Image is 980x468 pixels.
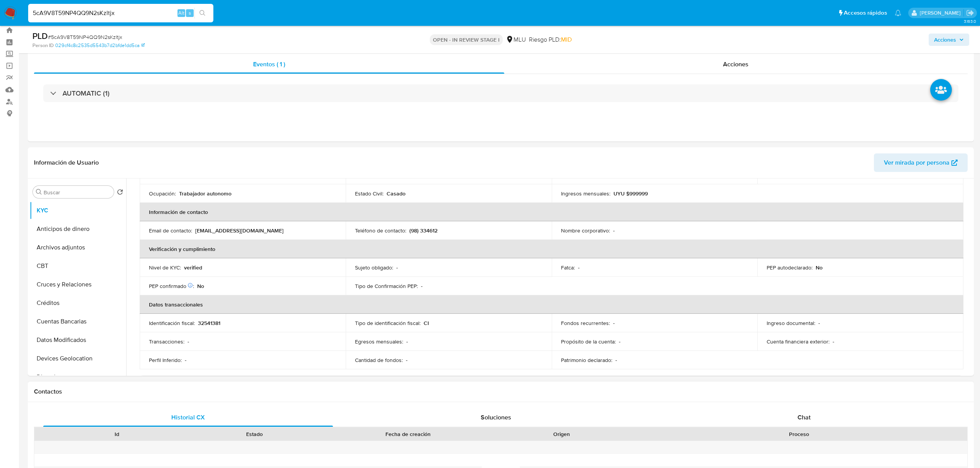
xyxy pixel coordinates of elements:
[149,264,181,271] p: Nivel de KYC :
[481,413,511,422] span: Soluciones
[149,320,195,327] p: Identificación fiscal :
[561,190,610,197] p: Ingresos mensuales :
[189,9,191,17] span: s
[816,264,823,271] p: No
[818,320,820,327] p: -
[140,240,963,258] th: Verificación y cumplimiento
[188,338,189,345] p: -
[30,294,126,312] button: Créditos
[421,283,422,290] p: -
[30,201,126,220] button: KYC
[191,430,318,438] div: Estado
[198,320,220,327] p: 32541381
[48,33,122,41] span: # 5cA9V8T59NP4QQ9N2sKzltjx
[185,357,186,364] p: -
[895,10,901,16] a: Notificaciones
[613,320,615,327] p: -
[55,42,145,49] a: 029cf4c8c2535d5543b7d2bfde1dd5ca
[149,357,182,364] p: Perfil Inferido :
[355,264,393,271] p: Sujeto obligado :
[409,227,438,234] p: (98) 334612
[396,264,398,271] p: -
[767,172,786,178] p: Género :
[636,430,962,438] div: Proceso
[387,190,406,197] p: Casado
[561,35,572,44] span: MID
[884,153,950,172] span: Ver mirada por persona
[723,60,749,69] span: Acciones
[966,9,974,17] a: Salir
[253,60,285,69] span: Eventos ( 1 )
[30,220,126,238] button: Anticipos de dinero
[149,172,181,178] p: Identificación :
[561,227,610,234] p: Nombre corporativo :
[34,388,968,396] h1: Contactos
[934,34,956,46] span: Acciones
[53,430,180,438] div: Id
[117,189,123,197] button: Volver al orden por defecto
[355,357,403,364] p: Cantidad de fondos :
[30,368,126,386] button: Direcciones
[578,264,580,271] p: -
[798,413,811,422] span: Chat
[171,413,205,422] span: Historial CX
[30,257,126,275] button: CBT
[844,9,887,17] span: Accesos rápidos
[34,159,99,167] h1: Información de Usuario
[561,172,606,178] p: País de residencia :
[63,89,110,98] h3: AUTOMATIC (1)
[615,357,617,364] p: -
[355,320,421,327] p: Tipo de identificación fiscal :
[355,283,418,290] p: Tipo de Confirmación PEP :
[920,9,963,17] p: ximena.felix@mercadolibre.com
[149,227,192,234] p: Email de contacto :
[874,153,968,172] button: Ver mirada por persona
[140,203,963,221] th: Información de contacto
[529,35,572,44] span: Riesgo PLD:
[184,264,202,271] p: verified
[406,338,408,345] p: -
[619,338,620,345] p: -
[149,190,176,197] p: Ocupación :
[561,338,616,345] p: Propósito de la cuenta :
[789,172,791,178] p: -
[964,18,976,24] span: 3.163.0
[197,283,204,290] p: No
[767,264,813,271] p: PEP autodeclarado :
[613,190,648,197] p: UYU $999999
[355,227,406,234] p: Teléfono de contacto :
[561,320,610,327] p: Fondos recurrentes :
[44,189,111,196] input: Buscar
[140,295,963,314] th: Datos transaccionales
[430,34,503,45] p: OPEN - IN REVIEW STAGE I
[406,357,407,364] p: -
[609,172,610,178] p: -
[767,338,830,345] p: Cuenta financiera exterior :
[36,189,42,195] button: Buscar
[355,338,403,345] p: Egresos mensuales :
[498,430,625,438] div: Origen
[32,42,54,49] b: Person ID
[561,357,612,364] p: Patrimonio declarado :
[179,190,231,197] p: Trabajador autonomo
[194,8,210,19] button: search-icon
[43,84,958,102] div: AUTOMATIC (1)
[178,9,184,17] span: Alt
[355,172,387,178] p: Nacionalidad :
[833,338,834,345] p: -
[184,172,214,178] p: CI 32541381
[561,264,575,271] p: Fatca :
[30,331,126,349] button: Datos Modificados
[30,349,126,368] button: Devices Geolocation
[929,34,969,46] button: Acciones
[767,320,815,327] p: Ingreso documental :
[390,172,397,178] p: UY
[30,275,126,294] button: Cruces y Relaciones
[195,227,284,234] p: [EMAIL_ADDRESS][DOMAIN_NAME]
[149,338,184,345] p: Transacciones :
[30,238,126,257] button: Archivos adjuntos
[506,35,526,44] div: MLU
[424,320,429,327] p: CI
[28,8,213,18] input: Buscar usuario o caso...
[355,190,384,197] p: Estado Civil :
